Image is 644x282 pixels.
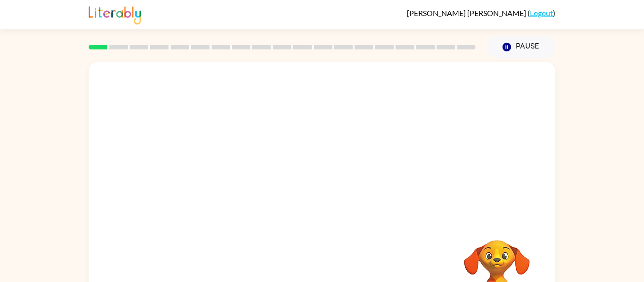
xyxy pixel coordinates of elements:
[530,8,553,17] a: Logout
[407,8,555,17] div: ( )
[487,36,555,58] button: Pause
[407,8,528,17] span: [PERSON_NAME] [PERSON_NAME]
[89,4,141,24] img: Literably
